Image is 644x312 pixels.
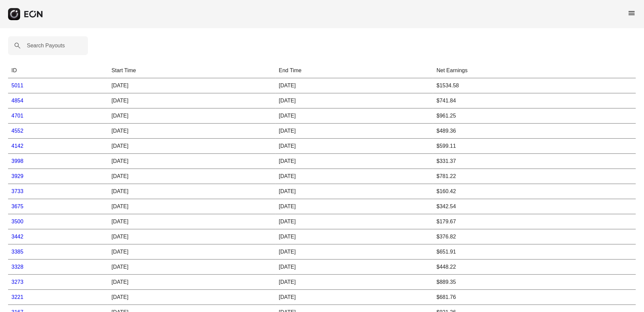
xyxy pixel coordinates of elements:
[11,219,24,224] a: 3500
[433,108,636,124] td: $961.25
[276,229,433,244] td: [DATE]
[11,113,24,119] a: 4701
[276,169,433,184] td: [DATE]
[108,169,275,184] td: [DATE]
[108,124,275,139] td: [DATE]
[433,260,636,275] td: $448.22
[11,158,24,164] a: 3998
[433,199,636,214] td: $342.54
[276,290,433,305] td: [DATE]
[108,290,275,305] td: [DATE]
[433,78,636,93] td: $1534.58
[11,173,24,179] a: 3929
[108,108,275,124] td: [DATE]
[276,214,433,229] td: [DATE]
[11,264,24,270] a: 3328
[108,244,275,260] td: [DATE]
[276,124,433,139] td: [DATE]
[108,63,275,78] th: Start Time
[108,214,275,229] td: [DATE]
[433,63,636,78] th: Net Earnings
[433,139,636,154] td: $599.11
[433,93,636,108] td: $741.84
[628,9,636,17] span: menu
[433,124,636,139] td: $489.36
[8,63,108,78] th: ID
[11,83,24,88] a: 5011
[108,199,275,214] td: [DATE]
[108,260,275,275] td: [DATE]
[276,184,433,199] td: [DATE]
[276,108,433,124] td: [DATE]
[11,249,24,255] a: 3385
[433,229,636,244] td: $376.82
[433,169,636,184] td: $781.22
[27,42,65,50] label: Search Payouts
[276,244,433,260] td: [DATE]
[276,93,433,108] td: [DATE]
[108,184,275,199] td: [DATE]
[11,128,24,134] a: 4552
[108,229,275,244] td: [DATE]
[108,275,275,290] td: [DATE]
[11,98,24,103] a: 4854
[276,63,433,78] th: End Time
[276,199,433,214] td: [DATE]
[108,78,275,93] td: [DATE]
[276,260,433,275] td: [DATE]
[276,275,433,290] td: [DATE]
[433,154,636,169] td: $331.37
[108,93,275,108] td: [DATE]
[433,244,636,260] td: $651.91
[108,154,275,169] td: [DATE]
[276,78,433,93] td: [DATE]
[11,204,24,209] a: 3675
[11,188,24,194] a: 3733
[11,279,24,285] a: 3273
[11,294,24,300] a: 3221
[276,139,433,154] td: [DATE]
[433,290,636,305] td: $681.76
[108,139,275,154] td: [DATE]
[276,154,433,169] td: [DATE]
[433,184,636,199] td: $160.42
[11,143,24,149] a: 4142
[11,234,24,239] a: 3442
[433,275,636,290] td: $889.35
[433,214,636,229] td: $179.67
